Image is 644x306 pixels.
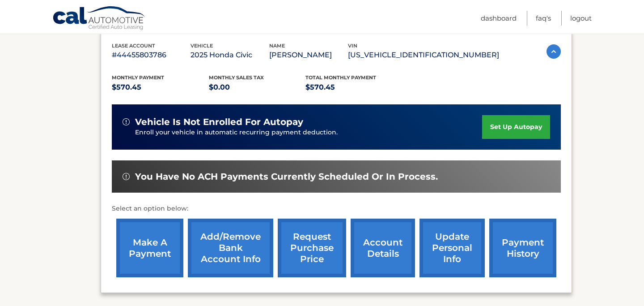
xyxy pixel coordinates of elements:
a: payment history [489,219,556,277]
p: [US_VEHICLE_IDENTIFICATION_NUMBER] [348,49,499,61]
img: accordion-active.svg [547,44,561,59]
span: Monthly Payment [112,74,164,81]
span: You have no ACH payments currently scheduled or in process. [135,171,438,182]
span: vin [348,43,357,49]
img: alert-white.svg [123,173,130,180]
a: Add/Remove bank account info [188,219,273,277]
p: Enroll your vehicle in automatic recurring payment deduction. [135,128,482,138]
p: 2025 Honda Civic [191,49,269,61]
span: vehicle is not enrolled for autopay [135,116,303,128]
span: Monthly sales Tax [209,74,264,81]
p: $0.00 [209,81,306,94]
p: $570.45 [305,81,402,94]
a: request purchase price [278,219,346,277]
a: Dashboard [481,11,517,26]
img: alert-white.svg [123,118,130,125]
a: update personal info [419,219,485,277]
span: lease account [112,43,155,49]
a: make a payment [116,219,183,277]
a: account details [351,219,415,277]
p: Select an option below: [112,203,561,214]
span: vehicle [191,43,213,49]
span: name [269,43,285,49]
a: FAQ's [536,11,551,26]
a: Logout [570,11,592,26]
a: set up autopay [482,115,550,139]
p: #44455803786 [112,49,191,61]
span: Total Monthly Payment [305,74,376,81]
p: $570.45 [112,81,209,94]
a: Cal Automotive [52,6,146,32]
p: [PERSON_NAME] [269,49,348,61]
